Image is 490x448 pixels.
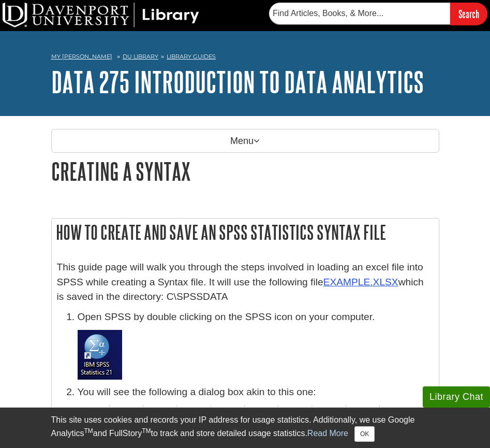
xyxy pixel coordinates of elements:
button: Library Chat [423,386,490,408]
a: EXAMPLE.XLSX [323,277,398,287]
form: Searches DU Library's articles, books, and more [269,3,487,25]
sup: TM [142,427,151,435]
p: You will see the following a dialog box akin to this one: [78,385,434,400]
nav: breadcrumb [51,50,439,66]
a: Library Guides [167,53,216,60]
a: Read More [307,429,348,438]
sup: TM [84,427,93,435]
img: TNbN1ZaVzneu1-AfXZvsVgQYR-ozol2BVRmGNj2OYp_mktaU2pJrdpfLgkvaqNNNdnv86JY5f9vRKB6OS7-yUW7El55wW-BX9... [78,330,122,380]
div: This site uses cookies and records your IP address for usage statistics. Additionally, we use Goo... [51,414,439,442]
button: Close [354,426,375,442]
p: Menu [51,129,439,153]
h2: How to Create and save an SPSS Statistics syntax file [52,219,439,246]
a: DATA 275 Introduction to Data Analytics [51,66,424,98]
p: This guide page will walk you through the steps involved in loading an excel file into SPSS while... [57,260,434,305]
input: Find Articles, Books, & More... [269,3,450,24]
img: DU Library [3,3,199,27]
input: Search [450,3,487,25]
p: Open SPSS by double clicking on the SPSS icon on your computer. [78,310,434,325]
h1: Creating a syntax [51,158,439,184]
a: DU Library [123,53,158,60]
a: My [PERSON_NAME] [51,52,112,61]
